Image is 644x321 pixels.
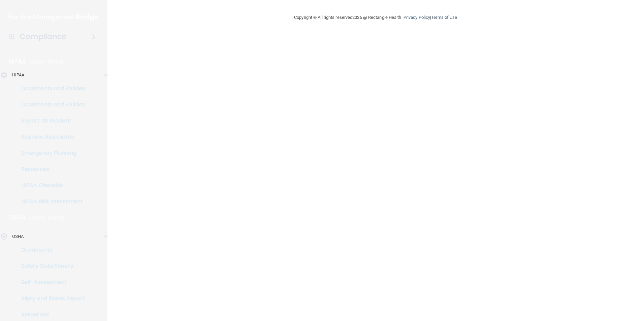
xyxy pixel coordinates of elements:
[9,214,26,222] p: OSHA
[4,134,96,140] p: Business Associates
[20,32,66,41] h4: Compliance
[4,150,96,156] p: Emergency Planning
[12,71,25,79] p: HIPAA
[4,198,96,205] p: HIPAA Risk Assessment
[8,10,99,24] img: PMB logo
[4,117,96,124] p: Report an Incident
[253,7,498,28] div: Copyright © All rights reserved 2025 @ Rectangle Health | |
[4,182,96,189] p: HIPAA Checklist
[29,214,65,222] p: Learn More!
[4,295,96,302] p: Injury and Illness Report
[4,247,96,253] p: Documents
[4,101,96,108] p: Documents and Policies
[404,15,430,20] a: Privacy Policy
[30,58,65,66] p: Learn More!
[4,166,96,173] p: Resources
[4,279,96,286] p: Self-Assessment
[12,233,24,241] p: OSHA
[4,263,96,270] p: Safety Data Sheets
[431,15,457,20] a: Terms of Use
[9,58,26,66] p: HIPAA
[4,85,96,92] p: Documents and Policies
[4,311,96,318] p: Resources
